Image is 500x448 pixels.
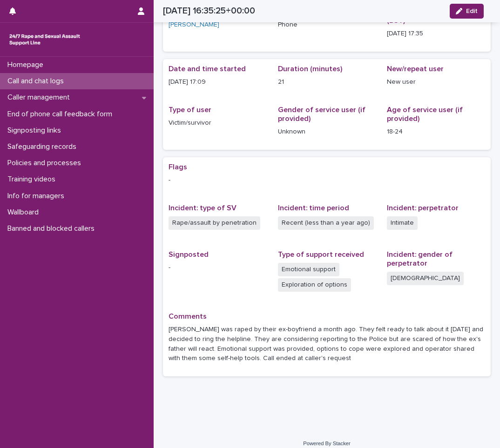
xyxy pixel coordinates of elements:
span: Signposted [169,251,209,258]
p: Signposting links [4,126,68,135]
span: Date and time created (BST) [387,8,465,24]
img: rhQMoQhaT3yELyF149Cw [7,30,82,49]
p: End of phone call feedback form [4,110,120,119]
span: Emotional support [278,263,339,276]
span: Flags [169,163,187,171]
span: Recent (less than a year ago) [278,216,374,230]
p: Safeguarding records [4,142,84,151]
p: Homepage [4,60,51,69]
p: - [169,175,485,185]
button: Edit [450,4,484,19]
span: Duration (minutes) [278,65,342,73]
p: Banned and blocked callers [4,224,102,233]
a: Powered By Stacker [303,441,350,446]
p: Phone [278,20,376,30]
span: [DEMOGRAPHIC_DATA] [387,272,464,285]
span: Intimate [387,216,418,230]
span: Exploration of options [278,278,351,292]
p: [DATE] 17:09 [169,77,267,87]
p: 21 [278,77,376,87]
span: Gender of service user (if provided) [278,106,365,122]
span: Edit [466,8,478,14]
span: Type of user [169,106,211,114]
p: Victim/survivor [169,118,267,128]
span: Incident: perpetrator [387,204,459,212]
span: Date and time started [169,65,246,73]
p: [PERSON_NAME] was raped by their ex-boyfriend a month ago. They felt ready to talk about it [DATE... [169,325,485,363]
p: Caller management [4,93,77,102]
p: Wallboard [4,208,46,217]
a: [PERSON_NAME] [169,20,219,30]
p: 18-24 [387,127,485,137]
span: Age of service user (if provided) [387,106,463,122]
p: Info for managers [4,192,72,201]
span: Incident: gender of perpetrator [387,251,453,267]
p: Policies and processes [4,159,88,167]
p: Unknown [278,127,376,137]
p: Call and chat logs [4,77,71,86]
p: - [169,263,267,273]
h2: [DATE] 16:35:25+00:00 [163,6,255,16]
span: Incident: type of SV [169,204,236,212]
p: [DATE] 17:35 [387,29,485,39]
p: New user [387,77,485,87]
span: Comments [169,313,207,320]
span: Type of support received [278,251,364,258]
p: Training videos [4,175,63,184]
span: New/repeat user [387,65,444,73]
span: Rape/assault by penetration [169,216,260,230]
span: Incident: time period [278,204,349,212]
